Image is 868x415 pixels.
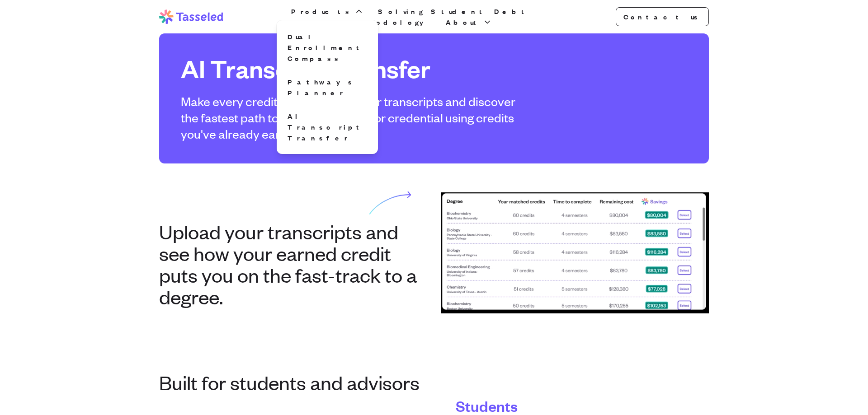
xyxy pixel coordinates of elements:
[181,55,528,82] h1: AI Transcript Transfer
[159,220,427,307] h2: Upload your transcripts and see how your earned credit puts you on the fast-track to a degree.
[159,371,709,393] h3: Built for students and advisors
[181,93,528,142] p: Make every credit count. Upload your transcripts and discover the fastest path to your next degre...
[456,396,694,415] h4: Students
[444,17,494,28] button: About
[446,17,481,28] span: About
[284,73,371,102] a: Pathways Planner
[376,6,531,17] a: Solving Student Debt
[616,7,709,26] a: Contact us
[289,6,365,17] button: Products
[284,107,371,147] a: AI Transcript Transfer
[284,28,371,67] a: Dual Enrollment Compass
[441,192,709,313] img: Degree matching interface showing potential savings
[291,6,353,17] span: Products
[300,17,433,28] a: Data Methodology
